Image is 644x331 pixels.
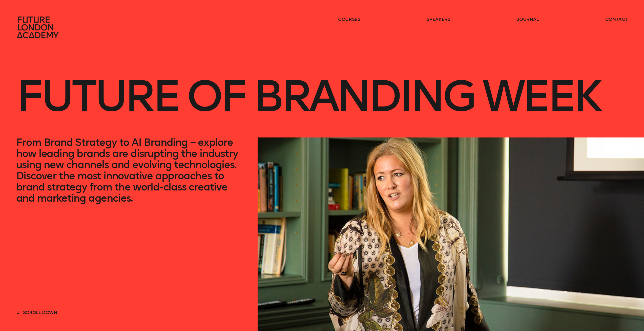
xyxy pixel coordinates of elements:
[16,42,599,134] h1: Future of branding week
[23,310,57,315] span: scroll down
[338,16,360,22] a: courses
[517,16,539,22] a: journal
[605,16,628,22] a: contact
[16,137,242,204] p: From Brand Strategy to AI Branding – explore how leading brands are disrupting the industry using...
[16,308,57,316] button: scroll down
[427,16,450,22] a: speakers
